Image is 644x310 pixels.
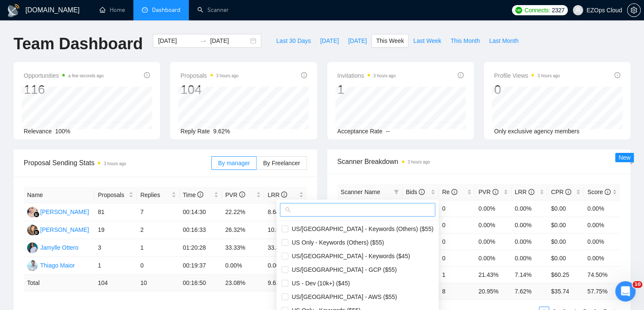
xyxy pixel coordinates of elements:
span: swap-right [200,37,207,44]
span: US/[GEOGRAPHIC_DATA] - AWS ($55) [288,293,397,300]
time: 3 hours ago [104,161,126,166]
a: AJ[PERSON_NAME] [27,208,89,215]
td: 10 [137,275,179,291]
span: -- [386,128,390,135]
span: Proposals [180,70,238,81]
span: info-circle [565,189,571,195]
td: $0.00 [547,233,584,250]
td: 0.00% [475,217,511,233]
td: 00:16:50 [180,275,222,291]
span: info-circle [614,72,620,78]
td: 0 [137,257,179,275]
td: 9.62 % [264,275,307,291]
th: Replies [137,187,179,203]
img: JO [27,242,38,253]
td: 0.00% [511,250,548,266]
span: info-circle [492,189,498,195]
td: 7.14% [511,266,548,283]
td: 0 [439,217,475,233]
span: setting [627,7,640,14]
span: info-circle [239,192,245,197]
iframe: Intercom live chat [615,281,636,302]
td: $0.00 [547,250,584,266]
td: 7.62 % [511,283,548,299]
span: Scanner Name [341,189,380,195]
span: Acceptance Rate [337,128,383,135]
span: Last Week [413,36,441,45]
td: 8 [439,283,475,299]
td: $0.00 [547,217,584,233]
span: By Freelancer [263,160,300,166]
td: 19 [94,221,137,239]
td: 21.43% [475,266,511,283]
span: info-circle [451,189,457,195]
div: 104 [180,82,238,98]
span: [DATE] [320,36,339,45]
span: This Month [451,36,480,45]
h1: Team Dashboard [14,34,143,54]
span: CPR [551,189,571,195]
span: US Only - Keywords (Others) ($55) [288,239,384,246]
span: US/[GEOGRAPHIC_DATA] - GCP ($55) [288,266,397,273]
span: Bids [406,189,425,195]
span: info-circle [301,72,307,78]
span: Last Month [489,36,518,45]
span: PVR [478,189,498,195]
td: 10.53% [264,221,307,239]
span: US/[GEOGRAPHIC_DATA] - Keywords (Others) ($55) [288,225,434,232]
span: info-circle [528,189,534,195]
td: 8.64% [264,203,307,221]
td: 0.00% [222,257,264,275]
button: Last 30 Days [271,34,315,48]
td: 1 [439,266,475,283]
span: Last 30 Days [276,36,311,45]
span: [DATE] [348,36,367,45]
td: 0.00% [584,233,620,250]
td: 33.33% [264,239,307,257]
span: US/[GEOGRAPHIC_DATA] - Keywords ($45) [288,253,410,259]
img: gigradar-bm.png [33,229,39,235]
span: Only exclusive agency members [494,128,580,135]
div: [PERSON_NAME] [40,207,89,217]
span: dashboard [142,7,148,13]
td: 23.08 % [222,275,264,291]
button: Last Week [409,34,446,48]
td: 01:20:28 [180,239,222,257]
div: Jamylle Ottero [40,243,78,252]
div: [PERSON_NAME] [40,225,89,234]
button: [DATE] [315,34,343,48]
td: 0.00% [511,233,548,250]
td: 0.00% [584,200,620,217]
img: NK [27,225,38,235]
a: TMThiago Maior [27,262,75,268]
span: 2327 [552,6,564,15]
img: upwork-logo.png [515,7,522,14]
td: 0.00% [475,233,511,250]
td: 1 [137,239,179,257]
td: 26.32% [222,221,264,239]
time: 3 hours ago [537,73,560,78]
button: This Week [371,34,409,48]
a: setting [627,7,641,14]
span: PVR [225,192,245,198]
div: 116 [24,82,104,98]
td: 22.22% [222,203,264,221]
td: 0 [439,250,475,266]
span: info-circle [144,72,150,78]
td: 3 [94,239,137,257]
span: Invitations [337,70,396,81]
img: AJ [27,207,38,217]
span: Relevance [24,128,52,135]
span: Replies [140,190,169,200]
button: [DATE] [343,34,371,48]
time: 3 hours ago [216,73,239,78]
span: Scanner Breakdown [337,156,621,167]
span: filter [394,189,399,194]
button: This Month [446,34,484,48]
button: Last Month [484,34,523,48]
span: 9.62% [213,128,230,135]
th: Name [24,187,94,203]
img: TM [27,260,38,271]
td: $60.25 [547,266,584,283]
input: Start date [158,36,196,45]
